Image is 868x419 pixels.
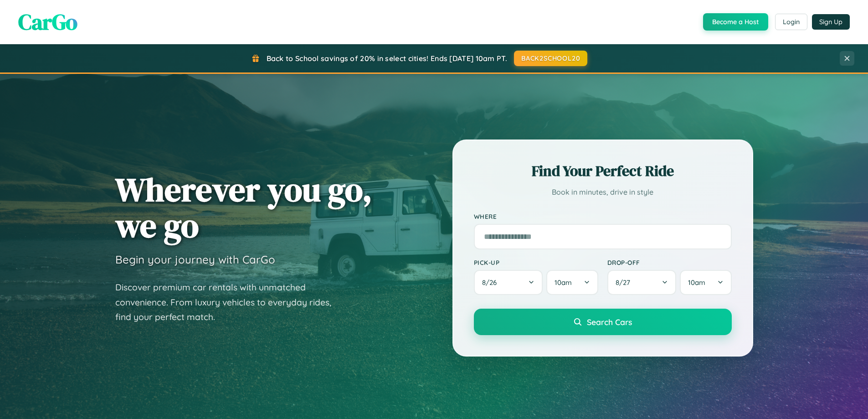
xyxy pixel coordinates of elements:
label: Where [474,212,732,220]
button: Search Cars [474,309,732,335]
label: Pick-up [474,259,598,266]
button: BACK2SCHOOL20 [514,51,587,66]
button: Login [775,14,807,30]
h2: Find Your Perfect Ride [474,161,732,181]
button: 8/26 [474,270,543,295]
h3: Begin your journey with CarGo [115,253,275,266]
span: 8 / 26 [482,278,501,287]
button: 8/27 [607,270,677,295]
label: Drop-off [607,259,732,266]
button: 10am [680,270,731,295]
button: Become a Host [703,13,768,31]
span: Back to School savings of 20% in select cities! Ends [DATE] 10am PT. [267,54,507,63]
span: 10am [688,278,705,287]
span: 10am [555,278,572,287]
button: Sign Up [812,14,850,30]
p: Discover premium car rentals with unmatched convenience. From luxury vehicles to everyday rides, ... [115,280,343,325]
h1: Wherever you go, we go [115,171,372,243]
span: CarGo [18,7,77,37]
span: Search Cars [587,317,632,327]
span: 8 / 27 [616,278,635,287]
p: Book in minutes, drive in style [474,186,732,199]
button: 10am [546,270,598,295]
